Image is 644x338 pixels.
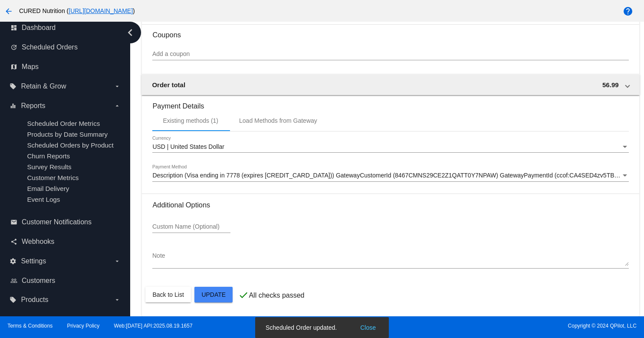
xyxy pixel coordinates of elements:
[10,296,16,303] i: local_offer
[10,83,16,90] i: local_offer
[10,274,121,288] a: people_outline Customers
[22,63,39,71] span: Maps
[22,218,92,226] span: Customer Notifications
[10,258,16,265] i: settings
[152,201,628,209] h3: Additional Options
[22,24,56,32] span: Dashboard
[3,6,14,16] mat-icon: arrow_back
[152,81,185,89] span: Order total
[27,163,71,171] a: Survey Results
[10,40,121,54] a: update Scheduled Orders
[27,196,60,203] a: Event Logs
[10,102,16,109] i: equalizer
[266,323,378,332] simple-snack-bar: Scheduled Order updated.
[145,287,191,302] button: Back to List
[67,323,100,329] a: Privacy Policy
[152,143,224,150] span: USD | United States Dollar
[27,131,108,138] a: Products by Date Summary
[358,323,378,332] button: Close
[123,26,137,39] i: chevron_left
[152,172,628,179] mat-select: Payment Method
[7,323,53,329] a: Terms & Conditions
[27,141,113,149] a: Scheduled Orders by Product
[27,174,79,181] a: Customer Metrics
[10,44,17,51] i: update
[152,291,184,298] span: Back to List
[21,296,48,304] span: Products
[152,144,628,151] mat-select: Currency
[69,7,133,14] a: [URL][DOMAIN_NAME]
[27,120,100,127] a: Scheduled Order Metrics
[249,292,304,299] p: All checks passed
[239,117,317,124] div: Load Methods from Gateway
[22,238,54,246] span: Webhooks
[19,7,135,14] span: CURED Nutrition ( )
[238,290,249,300] mat-icon: check
[114,296,121,303] i: arrow_drop_down
[152,95,628,110] h3: Payment Details
[10,60,121,74] a: map Maps
[10,24,17,31] i: dashboard
[152,223,230,230] input: Custom Name (Optional)
[152,24,628,39] h3: Coupons
[602,81,619,89] span: 56.99
[114,323,193,329] a: Web:[DATE] API:2025.08.19.1657
[10,277,17,284] i: people_outline
[201,291,226,298] span: Update
[27,185,69,192] a: Email Delivery
[21,82,66,90] span: Retain & Grow
[329,323,637,329] span: Copyright © 2024 QPilot, LLC
[114,83,121,90] i: arrow_drop_down
[114,258,121,265] i: arrow_drop_down
[22,277,55,285] span: Customers
[114,102,121,109] i: arrow_drop_down
[194,287,233,302] button: Update
[10,238,17,245] i: share
[10,215,121,229] a: email Customer Notifications
[10,219,17,226] i: email
[623,6,633,16] mat-icon: help
[10,235,121,249] a: share Webhooks
[22,43,78,51] span: Scheduled Orders
[10,21,121,35] a: dashboard Dashboard
[152,51,628,58] input: Add a coupon
[163,117,218,124] div: Existing methods (1)
[21,257,46,265] span: Settings
[21,102,45,110] span: Reports
[10,63,17,70] i: map
[27,152,70,160] a: Churn Reports
[141,74,639,95] mat-expansion-panel-header: Order total 56.99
